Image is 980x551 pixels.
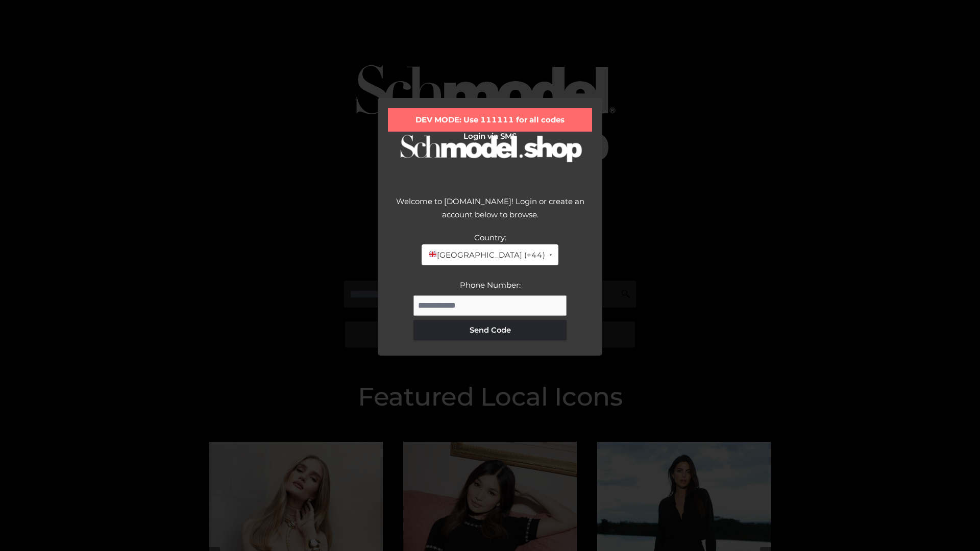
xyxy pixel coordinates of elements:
[460,280,521,290] label: Phone Number:
[388,195,592,231] div: Welcome to [DOMAIN_NAME]! Login or create an account below to browse.
[474,233,506,242] label: Country:
[413,320,567,340] button: Send Code
[388,132,592,141] h2: Login via SMS
[388,108,592,132] div: DEV MODE: Use 111111 for all codes
[428,248,545,262] span: [GEOGRAPHIC_DATA] (+44)
[429,251,436,258] img: 🇬🇧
